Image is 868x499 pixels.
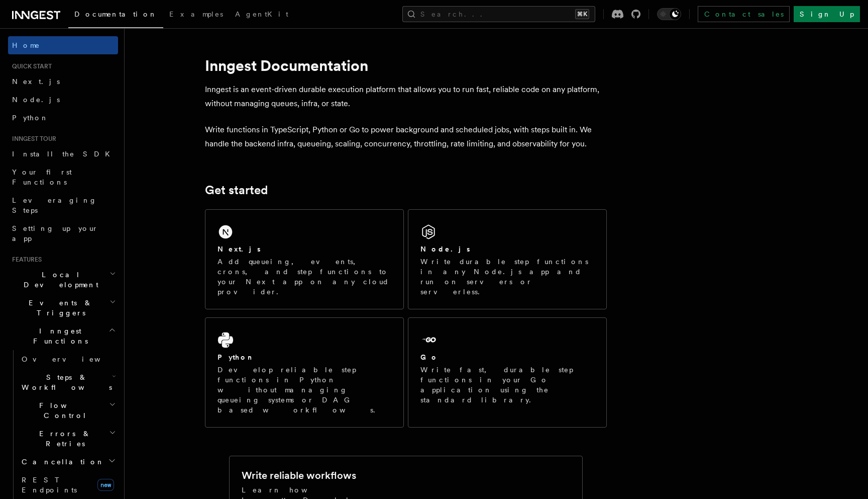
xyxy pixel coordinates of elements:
[18,453,118,471] button: Cancellation
[205,209,404,309] a: Next.jsAdd queueing, events, crons, and step functions to your Next app on any cloud provider.
[12,77,60,86] span: Next.js
[8,270,110,290] span: Local Development
[8,219,118,247] a: Setting up your app
[794,6,860,22] a: Sign Up
[8,298,110,318] span: Events & Triggers
[8,109,118,127] a: Python
[18,429,109,449] span: Errors & Retries
[12,40,40,50] span: Home
[22,355,125,363] span: Overview
[420,244,470,254] h2: Node.js
[408,209,607,309] a: Node.jsWrite durable step functions in any Node.js app and run on servers or serverless.
[8,72,118,91] a: Next.js
[169,10,223,18] span: Examples
[12,196,97,214] span: Leveraging Steps
[8,135,56,143] span: Inngest tour
[205,56,607,74] h1: Inngest Documentation
[218,365,391,415] p: Develop reliable step functions in Python without managing queueing systems or DAG based workflows.
[18,471,118,499] a: REST Endpointsnew
[8,266,118,294] button: Local Development
[218,352,255,362] h2: Python
[8,326,108,346] span: Inngest Functions
[218,257,391,297] p: Add queueing, events, crons, and step functions to your Next app on any cloud provider.
[575,9,589,19] kbd: ⌘K
[420,365,594,405] p: Write fast, durable step functions in your Go application using the standard library.
[8,191,118,219] a: Leveraging Steps
[8,91,118,109] a: Node.js
[657,8,681,20] button: Toggle dark mode
[229,3,294,27] a: AgentKit
[408,317,607,428] a: GoWrite fast, durable step functions in your Go application using the standard library.
[420,257,594,297] p: Write durable step functions in any Node.js app and run on servers or serverless.
[242,468,356,482] h2: Write reliable workflows
[12,224,98,242] span: Setting up your app
[402,6,595,22] button: Search...⌘K
[163,3,229,27] a: Examples
[18,372,112,392] span: Steps & Workflows
[18,425,118,453] button: Errors & Retries
[235,10,288,18] span: AgentKit
[8,322,118,350] button: Inngest Functions
[205,82,607,111] p: Inngest is an event-driven durable execution platform that allows you to run fast, reliable code ...
[8,294,118,322] button: Events & Triggers
[18,368,118,396] button: Steps & Workflows
[8,36,118,54] a: Home
[420,352,439,362] h2: Go
[698,6,790,22] a: Contact sales
[205,317,404,428] a: PythonDevelop reliable step functions in Python without managing queueing systems or DAG based wo...
[18,350,118,368] a: Overview
[205,123,607,151] p: Write functions in TypeScript, Python or Go to power background and scheduled jobs, with steps bu...
[18,400,109,421] span: Flow Control
[12,150,116,158] span: Install the SDK
[68,3,163,28] a: Documentation
[97,479,114,491] span: new
[12,114,49,122] span: Python
[22,476,77,494] span: REST Endpoints
[18,457,104,467] span: Cancellation
[8,145,118,163] a: Install the SDK
[218,244,261,254] h2: Next.js
[8,256,42,264] span: Features
[12,96,60,104] span: Node.js
[8,163,118,191] a: Your first Functions
[12,168,72,186] span: Your first Functions
[205,183,268,197] a: Get started
[8,62,52,70] span: Quick start
[74,10,157,18] span: Documentation
[18,396,118,425] button: Flow Control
